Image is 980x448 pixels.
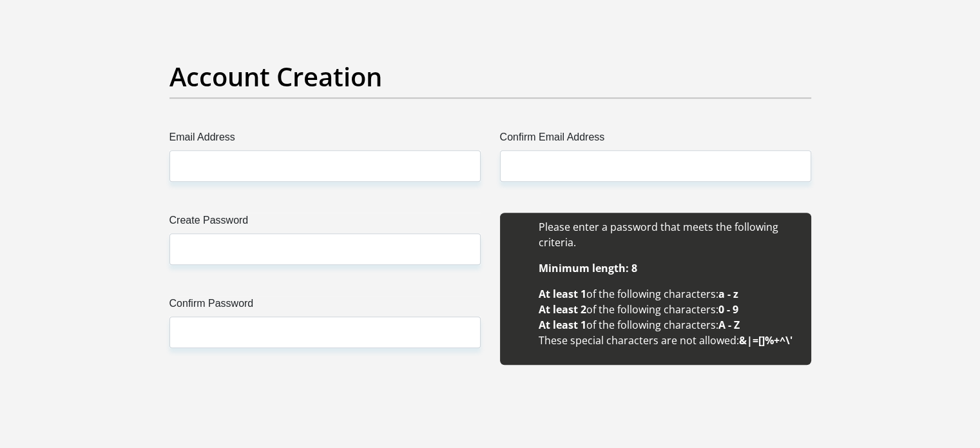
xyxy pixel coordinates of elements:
li: Please enter a password that meets the following criteria. [539,219,798,250]
li: of the following characters: [539,317,798,333]
label: Confirm Password [169,296,481,317]
label: Create Password [169,213,481,233]
label: Email Address [169,130,481,150]
b: 0 - 9 [718,302,738,317]
b: Minimum length: 8 [539,261,637,275]
input: Confirm Email Address [500,150,811,182]
li: of the following characters: [539,302,798,317]
b: At least 1 [539,318,586,332]
li: These special characters are not allowed: [539,333,798,348]
b: A - Z [718,318,740,332]
input: Create Password [169,233,481,265]
b: &|=[]%+^\' [739,333,793,347]
b: At least 2 [539,302,586,317]
label: Confirm Email Address [500,130,811,150]
input: Confirm Password [169,317,481,348]
b: At least 1 [539,287,586,301]
h2: Account Creation [169,61,811,92]
input: Email Address [169,150,481,182]
li: of the following characters: [539,286,798,302]
b: a - z [718,287,738,301]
